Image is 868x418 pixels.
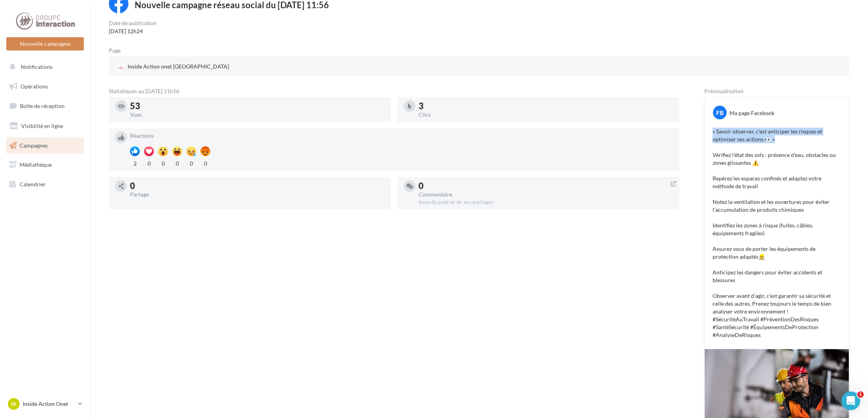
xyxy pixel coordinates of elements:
[5,59,82,75] button: Notifications
[419,192,673,197] div: Commentaire
[5,97,85,114] a: Boîte de réception
[5,118,85,134] a: Visibilité en ligne
[5,137,85,154] a: Campagnes
[5,78,85,95] a: Opérations
[109,48,127,53] div: Page
[109,20,157,26] div: Date de publication
[115,61,231,73] div: Inside Action onet [GEOGRAPHIC_DATA]
[130,133,673,139] div: Réactions
[729,109,774,117] div: Ma page Facebook
[704,88,849,94] div: Prévisualisation
[109,27,157,35] div: [DATE] 12h24
[144,158,154,168] div: 0
[130,158,140,168] div: 2
[130,182,385,190] div: 0
[713,106,727,119] div: FB
[172,158,182,168] div: 0
[419,182,673,190] div: 0
[841,391,860,410] iframe: Intercom live chat
[6,37,84,50] button: Nouvelle campagne
[130,102,385,110] div: 53
[20,83,48,90] span: Opérations
[419,112,673,117] div: Clics
[21,123,63,129] span: Visibilité en ligne
[11,400,16,408] span: IA
[130,192,385,197] div: Partage
[115,61,358,73] a: Inside Action onet [GEOGRAPHIC_DATA]
[21,63,52,70] span: Notifications
[6,396,84,411] a: IA Inside Action Onet
[135,1,329,9] div: Nouvelle campagne réseau social du [DATE] 11:56
[200,158,210,168] div: 0
[109,88,679,94] div: Statistiques au [DATE] 11h56
[130,112,385,117] div: Vues
[20,181,46,187] span: Calendrier
[158,158,168,168] div: 0
[20,142,48,148] span: Campagnes
[20,161,52,168] span: Médiathèque
[713,128,841,339] p: « Savoir observer, c’est anticiper les risques et optimiser ses actions.👀 » Vérifiez l’état des s...
[419,102,673,110] div: 3
[23,400,75,408] p: Inside Action Onet
[5,157,85,173] a: Médiathèque
[857,391,864,398] span: 1
[5,176,85,193] a: Calendrier
[20,103,65,109] span: Boîte de réception
[419,199,673,206] div: Issus du post et de ses partages
[186,158,196,168] div: 0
